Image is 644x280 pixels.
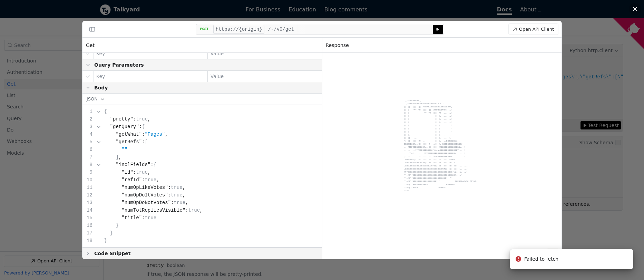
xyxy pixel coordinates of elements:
[87,214,95,222] div: 15
[188,207,200,213] span: true
[87,237,95,244] div: 18
[197,27,212,31] div: POST
[103,176,318,184] div: : ,
[87,206,95,214] div: 14
[87,115,95,123] div: 2
[103,184,318,191] div: : ,
[110,116,133,122] span: "pretty"
[103,115,318,123] div: : ,
[145,215,156,221] span: true
[121,177,142,183] span: "refId"
[104,238,107,243] span: }
[154,162,156,167] span: {
[103,153,318,161] div: ,
[87,184,95,191] div: 11
[145,177,156,183] span: true
[87,176,95,184] div: 10
[87,229,95,237] div: 17
[103,168,318,176] div: : ,
[110,124,139,129] span: "getQuery"
[121,170,133,175] span: "id"
[116,132,142,137] span: "getWhat"
[103,123,318,131] div: :
[87,153,95,161] div: 7
[116,154,118,160] span: ]
[82,38,322,259] section: Request: Get
[136,116,148,122] span: true
[103,161,318,168] div: :
[171,185,183,190] span: true
[116,162,150,167] span: "inclFields"
[116,139,142,145] span: "getRefs"
[121,215,142,221] span: "title"
[94,48,207,59] div: Header Key
[87,138,95,146] div: 5
[87,161,95,168] div: 8
[213,25,264,34] button: https://{origin}
[87,199,95,206] div: 13
[82,21,562,259] div: API Client
[82,94,109,105] button: JSON
[87,108,95,115] div: 1
[121,192,168,198] span: "numOpDoItVotes"
[103,131,318,138] div: : ,
[121,185,168,190] span: "numOpLikeVotes"
[116,223,118,228] span: }
[104,109,107,114] span: {
[142,124,145,129] span: {
[171,192,183,198] span: true
[103,191,318,199] div: : ,
[87,146,95,153] div: 6
[121,147,127,152] span: ""
[121,207,185,213] span: "numTotRepliesVisible"
[121,200,171,205] span: "numOpDoNotVotes"
[110,230,113,236] span: }
[87,96,98,103] span: JSON
[87,123,95,131] div: 3
[103,206,318,214] div: : ,
[103,138,318,146] div: :
[524,255,558,263] div: Failed to fetch
[94,71,207,82] div: Parameter Key
[322,38,562,259] section: Response
[87,131,95,138] div: 4
[208,71,322,82] div: Parameter Value
[103,199,318,206] div: : ,
[87,191,95,199] div: 12
[145,132,165,137] span: "Pages"
[268,27,294,32] span: /-/v0/get
[174,200,185,205] span: true
[87,222,95,229] div: 16
[103,214,318,222] div: :
[136,170,148,175] span: true
[208,48,322,59] div: Header Value
[87,168,95,176] div: 9
[509,24,558,35] a: Open API Client
[145,139,147,145] span: [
